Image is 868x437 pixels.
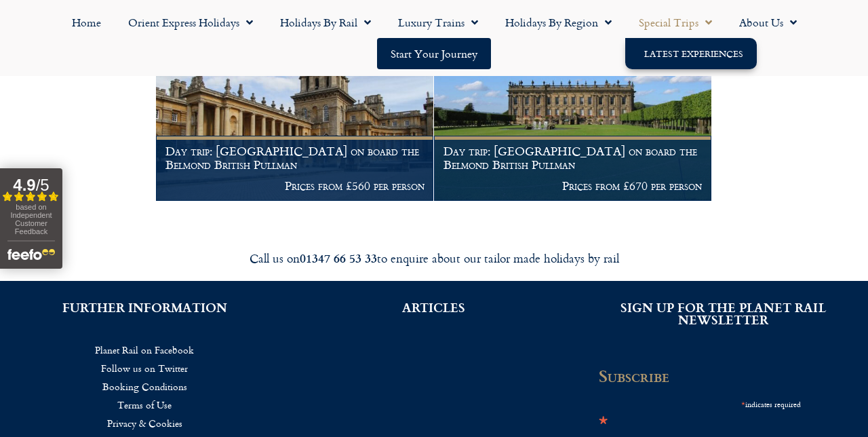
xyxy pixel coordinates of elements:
[625,7,726,38] a: Special Trips
[20,359,269,377] a: Follow us on Twitter
[58,7,115,38] a: Home
[377,38,491,69] a: Start your Journey
[726,7,810,38] a: About Us
[20,301,269,313] h2: FURTHER INFORMATION
[443,179,703,193] p: Prices from £670 per person
[384,7,492,38] a: Luxury Trains
[625,38,757,69] a: Latest Experiences
[165,145,425,171] h1: Day trip: [GEOGRAPHIC_DATA] on board the Belmond British Pullman
[300,249,377,267] strong: 01347 66 53 33
[165,179,425,193] p: Prices from £560 per person
[156,12,434,202] a: Day trip: [GEOGRAPHIC_DATA] on board the Belmond British Pullman Prices from £560 per person
[599,301,848,326] h2: SIGN UP FOR THE PLANET RAIL NEWSLETTER
[267,7,384,38] a: Holidays by Rail
[20,377,269,396] a: Booking Conditions
[115,7,267,38] a: Orient Express Holidays
[599,366,809,385] h2: Subscribe
[20,341,269,359] a: Planet Rail on Facebook
[7,7,861,69] nav: Menu
[599,395,801,412] div: indicates required
[492,7,625,38] a: Holidays by Region
[54,250,814,266] div: Call us on to enquire about our tailor made holidays by rail
[310,301,559,313] h2: ARTICLES
[434,12,712,202] a: Day trip: [GEOGRAPHIC_DATA] on board the Belmond British Pullman Prices from £670 per person
[20,414,269,432] a: Privacy & Cookies
[20,396,269,414] a: Terms of Use
[443,145,703,171] h1: Day trip: [GEOGRAPHIC_DATA] on board the Belmond British Pullman
[625,38,757,69] ul: Special Trips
